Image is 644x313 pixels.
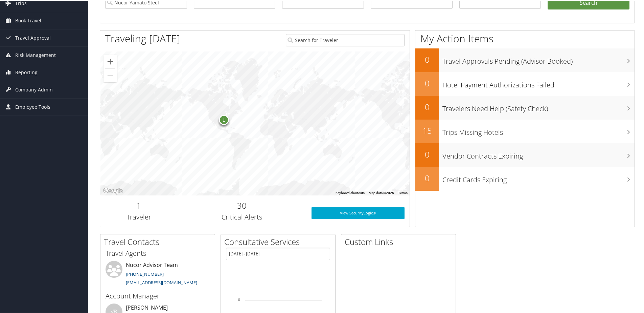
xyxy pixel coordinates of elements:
a: Terms (opens in new tab) [398,190,408,194]
span: Travel Approval [15,29,51,46]
a: View SecurityLogic® [312,206,405,218]
h3: Travel Approvals Pending (Advisor Booked) [442,53,635,65]
h2: 0 [415,53,439,65]
span: Risk Management [15,46,56,63]
input: Search for Traveler [286,33,405,46]
h3: Credit Cards Expiring [442,171,635,184]
span: Company Admin [15,81,53,98]
h3: Traveler [105,212,172,221]
a: [EMAIL_ADDRESS][DOMAIN_NAME] [126,279,197,285]
img: Google [102,186,124,195]
h3: Account Manager [106,291,210,300]
h2: 0 [415,77,439,88]
h2: 0 [415,101,439,112]
a: [PHONE_NUMBER] [126,270,164,276]
h3: Hotel Payment Authorizations Failed [442,76,635,89]
div: 1 [219,114,229,124]
h3: Vendor Contracts Expiring [442,147,635,160]
h3: Critical Alerts [183,212,301,221]
a: 0Hotel Payment Authorizations Failed [415,71,635,95]
li: Nucor Advisor Team [102,260,213,288]
span: Reporting [15,63,38,80]
a: 15Trips Missing Hotels [415,119,635,143]
h2: 0 [415,172,439,183]
a: 0Vendor Contracts Expiring [415,143,635,166]
a: 0Travel Approvals Pending (Advisor Booked) [415,48,635,71]
button: Zoom in [103,54,117,68]
span: Employee Tools [15,98,50,115]
span: Book Travel [15,12,41,28]
button: Zoom out [103,68,117,82]
h1: My Action Items [415,31,635,45]
h3: Trips Missing Hotels [442,124,635,137]
h2: Custom Links [345,235,456,247]
tspan: 0 [238,297,240,301]
h1: Traveling [DATE] [105,31,180,45]
h2: 30 [183,199,301,211]
a: 0Travelers Need Help (Safety Check) [415,95,635,119]
h2: 15 [415,124,439,136]
span: Map data ©2025 [369,190,394,194]
h2: 0 [415,148,439,160]
h2: Consultative Services [224,235,335,247]
h3: Travel Agents [106,248,210,257]
h2: Travel Contacts [104,235,215,247]
h2: 1 [105,199,172,211]
h3: Travelers Need Help (Safety Check) [442,100,635,113]
button: Keyboard shortcuts [336,190,365,195]
a: Open this area in Google Maps (opens a new window) [102,186,124,195]
a: 0Credit Cards Expiring [415,166,635,190]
